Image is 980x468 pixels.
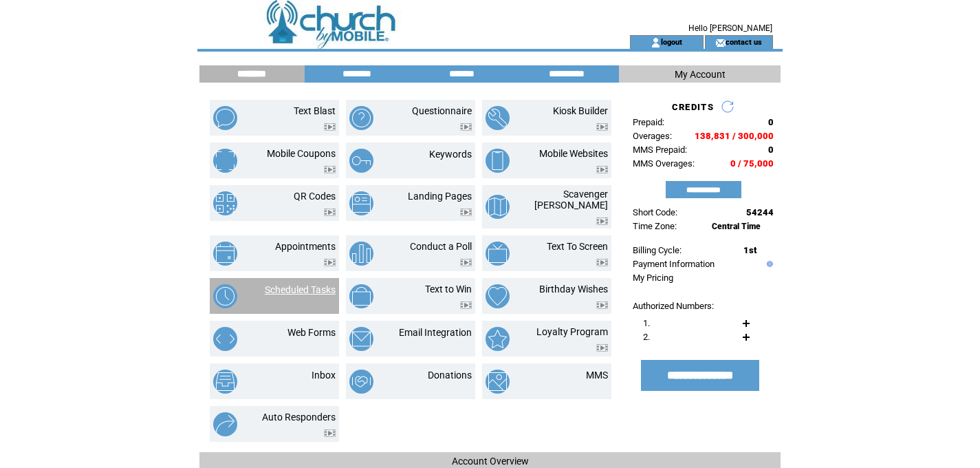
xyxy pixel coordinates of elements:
span: 1st [743,245,756,255]
a: Conduct a Poll [410,241,472,252]
a: logout [661,37,682,46]
a: Donations [428,370,472,381]
img: contact_us_icon.gif [715,37,726,48]
span: Authorized Numbers: [633,301,714,311]
span: Account Overview [452,456,529,467]
img: video.png [596,217,608,225]
a: Scheduled Tasks [265,284,336,295]
img: auto-responders.png [213,412,237,436]
span: Prepaid: [633,117,664,127]
img: scavenger-hunt.png [486,195,510,219]
img: scheduled-tasks.png [213,284,237,308]
img: mms.png [486,370,510,394]
img: landing-pages.png [349,191,373,215]
a: Web Forms [287,327,336,338]
a: Questionnaire [412,105,472,116]
img: video.png [324,259,336,266]
span: 0 / 75,000 [730,158,774,169]
img: conduct-a-poll.png [349,242,373,266]
img: video.png [324,209,336,216]
a: Text to Win [425,284,472,295]
img: qr-codes.png [213,191,237,215]
a: Email Integration [399,327,472,338]
a: Appointments [275,241,336,252]
img: video.png [324,166,336,173]
img: video.png [460,259,472,266]
img: mobile-websites.png [486,149,510,173]
span: 1. [643,318,650,328]
a: Auto Responders [262,412,336,423]
img: video.png [596,301,608,309]
span: CREDITS [672,102,714,112]
span: 0 [768,145,774,155]
img: text-to-win.png [349,284,373,308]
img: video.png [324,123,336,131]
a: Scavenger [PERSON_NAME] [534,189,608,211]
span: Time Zone: [633,221,677,231]
span: MMS Overages: [633,158,695,169]
a: contact us [726,37,762,46]
a: Landing Pages [408,191,472,202]
span: Overages: [633,131,672,141]
img: video.png [460,123,472,131]
img: video.png [324,429,336,437]
img: text-to-screen.png [486,242,510,266]
span: Billing Cycle: [633,245,682,255]
img: video.png [596,344,608,352]
a: Kiosk Builder [553,105,608,116]
span: Hello [PERSON_NAME] [688,23,772,33]
a: QR Codes [294,191,336,202]
a: Birthday Wishes [539,284,608,295]
a: Payment Information [633,259,715,269]
a: Mobile Coupons [267,148,336,159]
span: MMS Prepaid: [633,145,687,155]
img: web-forms.png [213,327,237,351]
a: Keywords [429,149,472,160]
img: loyalty-program.png [486,327,510,351]
img: video.png [596,166,608,173]
span: 2. [643,332,650,342]
img: questionnaire.png [349,106,373,130]
a: Inbox [312,370,336,381]
a: My Pricing [633,273,673,283]
img: video.png [460,209,472,216]
img: account_icon.gif [651,37,661,48]
span: Short Code: [633,207,677,217]
img: appointments.png [213,242,237,266]
span: My Account [675,69,726,80]
span: 138,831 / 300,000 [695,131,774,141]
span: 0 [768,117,774,127]
img: inbox.png [213,370,237,394]
a: Text To Screen [547,241,608,252]
img: keywords.png [349,149,373,173]
a: MMS [586,370,608,381]
span: Central Time [712,222,761,231]
img: video.png [460,301,472,309]
img: video.png [596,259,608,266]
a: Loyalty Program [536,326,608,337]
img: text-blast.png [213,106,237,130]
img: kiosk-builder.png [486,106,510,130]
img: help.gif [763,261,773,267]
img: mobile-coupons.png [213,149,237,173]
img: birthday-wishes.png [486,284,510,308]
span: 54244 [746,207,774,217]
img: donations.png [349,370,373,394]
a: Mobile Websites [539,148,608,159]
img: video.png [596,123,608,131]
a: Text Blast [294,105,336,116]
img: email-integration.png [349,327,373,351]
